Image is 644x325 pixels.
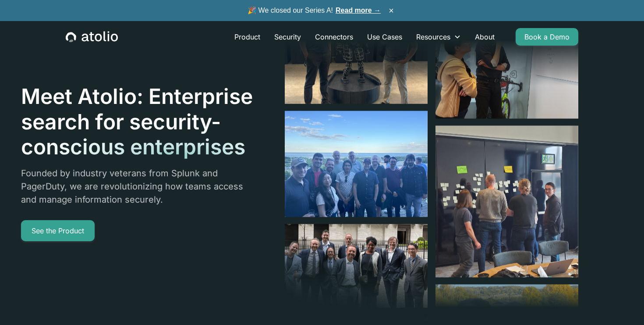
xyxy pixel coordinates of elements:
[516,28,578,46] a: Book a Demo
[416,32,450,42] div: Resources
[360,28,409,46] a: Use Cases
[386,6,396,15] button: ×
[285,111,428,217] img: image
[267,28,308,46] a: Security
[308,28,360,46] a: Connectors
[468,28,502,46] a: About
[227,28,267,46] a: Product
[409,28,468,46] div: Resources
[248,5,381,16] span: 🎉 We closed our Series A!
[336,7,381,14] a: Read more →
[21,167,254,206] p: Founded by industry veterans from Splunk and PagerDuty, we are revolutionizing how teams access a...
[66,31,118,43] a: home
[435,125,578,278] img: image
[21,84,254,160] h1: Meet Atolio: Enterprise search for security-conscious enterprises
[21,220,95,241] a: See the Product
